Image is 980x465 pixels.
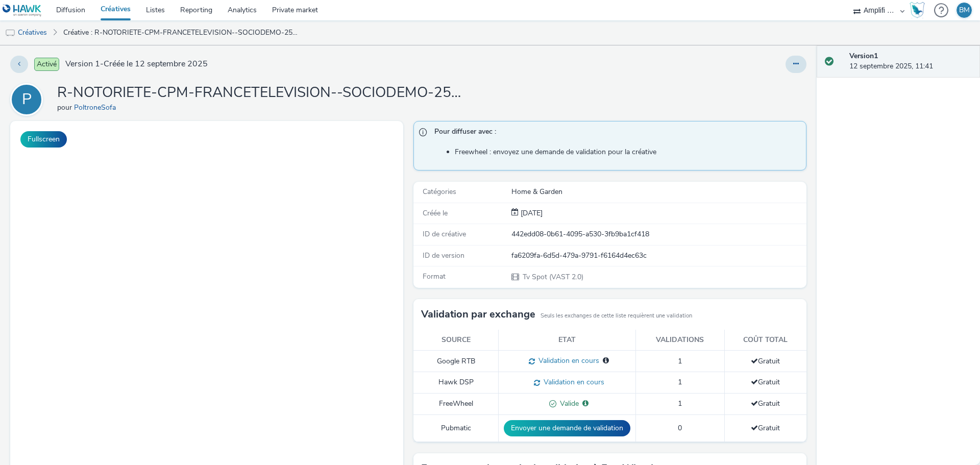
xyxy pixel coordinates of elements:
[849,51,972,72] div: 12 septembre 2025, 11:41
[57,83,465,103] h1: R-NOTORIETE-CPM-FRANCETELEVISION--SOCIODEMO-2559yo-INSTREAM-1x1-TV-15s-$427404046$-P-INSTREAM-1x1...
[522,272,583,282] span: Tv Spot (VAST 2.0)
[751,377,780,387] span: Gratuit
[413,351,499,372] td: Google RTB
[413,330,499,351] th: Source
[751,423,780,433] span: Gratuit
[434,127,796,140] span: Pour diffuser avec :
[20,131,67,148] button: Fullscreen
[423,272,446,281] span: Format
[535,356,599,365] span: Validation en cours
[413,414,499,442] td: Pubmatic
[678,377,682,387] span: 1
[724,330,806,351] th: Coût total
[519,208,543,218] span: [DATE]
[34,58,59,71] span: Activé
[57,103,74,112] span: pour
[5,28,15,38] img: tv
[511,187,805,197] div: Home & Garden
[423,229,466,239] span: ID de créative
[849,51,878,61] strong: Version 1
[423,251,464,260] span: ID de version
[678,423,682,433] span: 0
[58,20,303,45] a: Créative : R-NOTORIETE-CPM-FRANCETELEVISION--SOCIODEMO-2559yo-INSTREAM-1x1-TV-15s-$427404046$-P-I...
[556,399,579,408] span: Valide
[678,399,682,408] span: 1
[10,94,47,104] a: P
[519,208,543,218] div: Création 12 septembre 2025, 11:41
[3,4,42,17] img: undefined Logo
[910,2,925,18] img: Hawk Academy
[636,330,724,351] th: Validations
[910,2,929,18] a: Hawk Academy
[541,312,692,320] small: Seuls les exchanges de cette liste requièrent une validation
[511,251,805,261] div: fa6209fa-6d5d-479a-9791-f6164d4ec63c
[678,356,682,366] span: 1
[499,330,636,351] th: Etat
[65,58,208,70] span: Version 1 - Créée le 12 septembre 2025
[751,399,780,408] span: Gratuit
[74,103,120,112] a: PoltroneSofa
[959,3,970,18] div: BM
[421,307,535,322] h3: Validation par exchange
[751,356,780,366] span: Gratuit
[413,372,499,394] td: Hawk DSP
[455,147,801,157] li: Freewheel : envoyez une demande de validation pour la créative
[504,420,630,436] button: Envoyer une demande de validation
[22,85,32,114] div: P
[423,187,456,197] span: Catégories
[511,229,805,239] div: 442edd08-0b61-4095-a530-3fb9ba1cf418
[540,377,604,387] span: Validation en cours
[413,394,499,415] td: FreeWheel
[423,208,448,218] span: Créée le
